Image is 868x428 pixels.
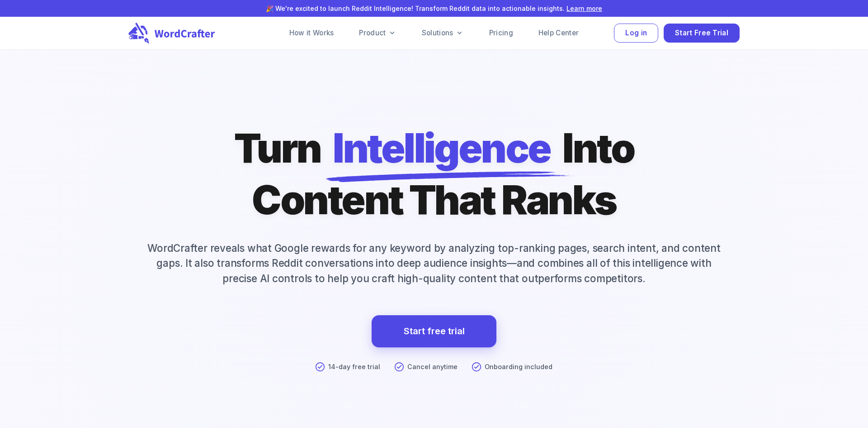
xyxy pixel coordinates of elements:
p: 🎉 We're excited to launch Reddit Intelligence! Transform Reddit data into actionable insights. [38,4,830,13]
button: Log in [614,24,658,43]
a: Learn more [566,5,602,12]
a: Product [348,24,407,42]
p: Onboarding included [485,362,552,372]
button: Start Free Trial [664,24,740,43]
a: Help Center [528,24,590,42]
a: Start free trial [404,323,465,339]
a: How it Works [278,24,345,42]
a: Solutions [411,24,475,42]
p: Cancel anytime [407,362,458,372]
h1: Turn Into Content That Ranks [234,122,634,226]
a: Pricing [478,24,524,42]
p: 14-day free trial [328,362,380,372]
span: Log in [625,27,647,39]
p: WordCrafter reveals what Google rewards for any keyword by analyzing top-ranking pages, search in... [128,240,740,286]
span: Start Free Trial [675,27,728,39]
span: Intelligence [333,122,551,174]
a: Start free trial [372,315,496,348]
